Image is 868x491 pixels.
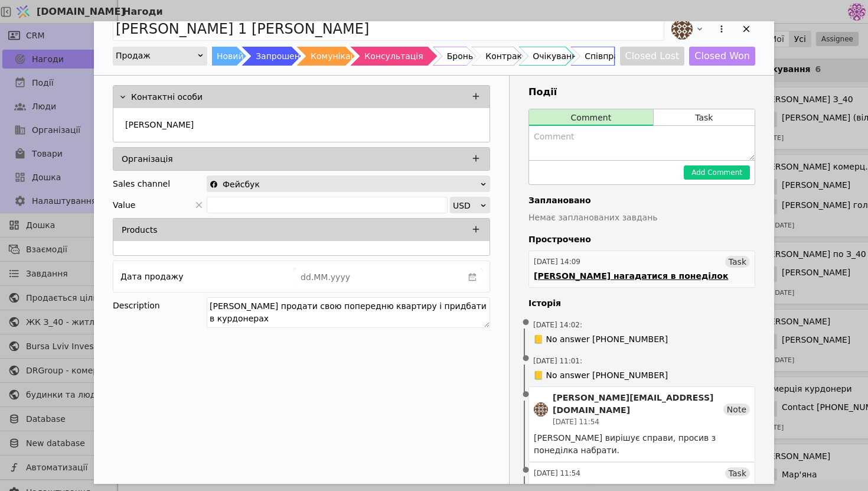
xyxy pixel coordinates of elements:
[120,268,183,285] div: Дата продажу
[528,85,755,99] h3: Події
[528,194,755,207] h4: Заплановано
[671,18,693,40] img: an
[528,297,755,310] h4: Історія
[528,212,755,224] p: Немає запланованих завдань
[207,297,490,328] textarea: [PERSON_NAME] продати свою попередню квартиру і придбати в курдонерах
[468,273,477,281] svg: calender simple
[533,369,668,382] span: 📒 No answer [PHONE_NUMBER]
[528,233,755,246] h4: Прострочено
[520,380,532,410] span: •
[723,404,750,415] div: Note
[725,467,750,479] div: Task
[447,47,473,66] div: Бронь
[553,392,723,417] div: [PERSON_NAME][EMAIL_ADDRESS][DOMAIN_NAME]
[131,91,203,103] p: Контактні особи
[122,224,157,236] p: Products
[125,119,194,131] p: [PERSON_NAME]
[217,47,244,66] div: Новий
[113,197,135,213] span: Value
[116,47,197,64] div: Продаж
[311,47,363,66] div: Комунікація
[534,432,750,457] div: [PERSON_NAME] вирішує справи, просив з понеділка набрати.
[533,333,668,346] span: 📒 No answer [PHONE_NUMBER]
[453,197,479,214] div: USD
[533,320,582,330] span: [DATE] 14:02 :
[520,344,532,374] span: •
[553,417,723,427] div: [DATE] 11:54
[520,456,532,486] span: •
[223,176,260,193] span: Фейсбук
[533,356,582,366] span: [DATE] 11:01 :
[256,47,310,66] div: Запрошення
[534,402,548,417] img: an
[113,175,170,192] div: Sales channel
[620,47,685,66] button: Closed Lost
[689,47,755,66] button: Closed Won
[534,256,580,267] div: [DATE] 14:09
[210,180,218,188] img: facebook.svg
[654,109,755,126] button: Task
[122,153,173,165] p: Організація
[520,308,532,338] span: •
[533,47,582,66] div: Очікування
[534,270,728,282] div: [PERSON_NAME] нагадатися в понеділок
[294,269,463,285] input: dd.MM.yyyy
[684,165,750,180] button: Add Comment
[113,297,207,314] div: Description
[364,47,423,66] div: Консультація
[534,468,580,479] div: [DATE] 11:54
[94,21,774,484] div: Add Opportunity
[529,109,653,126] button: Comment
[485,47,527,66] div: Контракт
[725,256,750,268] div: Task
[585,47,629,66] div: Співпраця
